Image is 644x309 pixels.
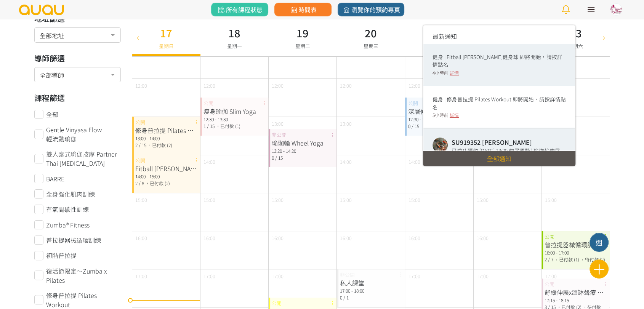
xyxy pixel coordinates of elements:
span: / 15 [412,123,419,129]
span: 全部 [46,110,58,119]
div: 14:00 - 15:00 [135,173,197,180]
span: 星期二 [295,42,310,50]
span: 2 [545,256,547,263]
div: 修身普拉提 Pilates Workout [135,126,197,135]
a: 時間表 [274,3,332,16]
div: 瑜珈輪 Wheel Yoga [272,138,334,147]
span: 12:00 [340,82,352,89]
h3: 17 [159,25,174,41]
span: 2 [135,180,138,186]
a: 詳情 [450,112,459,118]
span: 星期一 [227,42,242,50]
span: 17:00 [272,272,284,280]
span: 全部地址 [40,30,115,39]
span: 5小時前 [433,112,449,118]
span: 15:00 [203,196,215,203]
h3: 20 [364,25,378,41]
span: 16:00 [340,234,352,242]
span: 15:00 [545,196,557,203]
span: 13:00 [340,120,352,127]
span: Gentle Vinyasa Flow 輕流動瑜伽 [46,125,121,143]
span: 12:00 [408,82,420,89]
div: 深層伸展瑜伽 Deep Stretching [408,107,470,116]
img: logo.svg [18,5,65,15]
span: / 1 [343,294,349,301]
div: 已成功預約 [DATE] 18:30 伸展運動 | 瑜珈輪伸展 [452,147,566,154]
a: 所有課程狀態 [211,3,268,16]
span: ，已付款 (2) [147,142,172,148]
img: img_67e77fb76ac2d [433,138,448,153]
div: 健身 | 修身普拉提 Pilates Workout 即將開始，請按詳情點名 [433,95,566,111]
span: 時間表 [289,5,317,14]
a: 瀏覽你的預約專頁 [338,3,404,16]
span: 14:00 [408,158,420,165]
span: 17:00 [545,272,557,280]
span: 星期日 [159,42,174,50]
span: 修身普拉提 Pilates Workout [46,291,121,309]
div: 17:00 - 18:00 [340,287,402,294]
span: 14:00 [203,158,215,165]
span: 15:00 [477,196,489,203]
span: 雙人泰式瑜伽按摩 Partner Thai [MEDICAL_DATA] [46,149,121,168]
span: 復活節限定～Zumba x Pilates [46,266,121,285]
span: 14:00 [340,158,352,165]
h4: SU919352 [PERSON_NAME] [452,138,566,147]
h3: 課程篩選 [34,92,121,104]
span: / 15 [139,142,146,148]
span: 0 [340,294,342,301]
div: 瘦身瑜伽 Slim Yoga [203,107,266,116]
div: 12:30 - 13:30 [203,116,266,123]
span: 16:00 [477,234,489,242]
span: 最新通知 [433,32,457,41]
span: Zumba® Fitness [46,220,90,229]
h3: 23 [568,25,583,41]
span: 15:00 [340,196,352,203]
span: 有氧間歇性訓練 [46,205,89,214]
span: 15:00 [408,196,420,203]
div: 週 [590,237,608,248]
div: 13:00 - 14:00 [135,135,197,142]
span: 星期三 [364,42,378,50]
div: 健身 | Fitball [PERSON_NAME]健身球 即將開始，請按詳情點名 [433,53,566,69]
span: 12:00 [272,82,284,89]
h3: 導師篩選 [34,53,121,64]
span: 星期六 [568,42,583,50]
span: 15:00 [135,196,147,203]
span: 16:00 [408,234,420,242]
span: 瀏覽你的預約專頁 [342,5,400,14]
h3: 19 [295,25,310,41]
span: 1 [203,123,206,129]
span: 普拉提器械循環訓練 [46,235,101,245]
span: 13:00 [272,120,284,127]
a: 詳情 [450,69,459,76]
span: 17:00 [203,272,215,280]
span: 0 [408,123,410,129]
span: ，已付款 (1) [216,123,240,129]
h3: 18 [227,25,242,41]
div: 12:30 - 13:30 [408,116,470,123]
span: 12:00 [203,82,215,89]
div: 17:15 - 18:15 [545,297,607,304]
span: 12:00 [135,82,147,89]
span: 17:00 [477,272,489,280]
div: 13:20 - 14:20 [272,147,334,154]
span: / 7 [548,256,553,263]
div: 舒緩伸展x頌缽聲療 Stretching x Singing Bowl [545,288,607,297]
span: 17:00 [408,272,420,280]
span: 16:00 [203,234,215,242]
span: 15:00 [272,196,284,203]
span: 4小時前 [433,69,449,76]
span: / 15 [275,154,283,161]
span: 16:00 [272,234,284,242]
span: ，待付款 (2) [580,256,605,263]
a: 全部通知 [487,154,511,163]
span: 全部導師 [40,69,115,79]
span: ，已付款 (2) [145,180,170,186]
span: 17:00 [135,272,147,280]
div: 普拉提器械循環訓練 [545,240,607,249]
span: / 8 [139,180,144,186]
span: 16:00 [135,234,147,242]
span: 所有課程狀態 [216,5,263,14]
span: 全身強化肌肉訓練 [46,189,95,199]
span: BARRE [46,174,64,183]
